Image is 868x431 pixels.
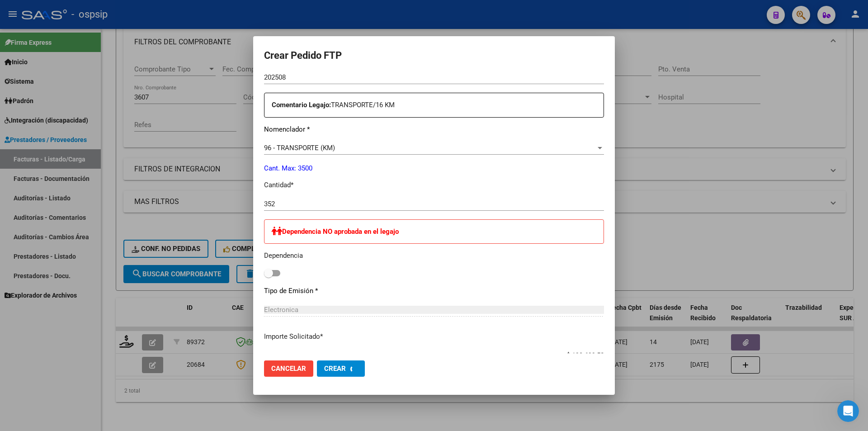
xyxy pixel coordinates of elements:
[264,306,298,314] span: Electronica
[282,227,399,236] strong: Dependencia NO aprobada en el legajo
[264,124,604,135] p: Nomenclador *
[264,251,604,261] p: Dependencia
[837,400,859,422] iframe: Intercom live chat
[264,47,604,64] h2: Crear Pedido FTP
[264,332,604,342] p: Importe Solicitado
[264,286,604,296] p: Tipo de Emisión *
[324,365,346,373] span: Crear
[264,180,604,190] p: Cantidad
[317,360,365,377] button: Crear
[272,101,331,109] strong: Comentario Legajo:
[264,163,604,174] p: Cant. Max: 3500
[272,100,604,110] p: TRANSPORTE/16 KM
[264,360,313,377] button: Cancelar
[271,365,306,373] span: Cancelar
[264,144,335,152] span: 96 - TRANSPORTE (KM)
